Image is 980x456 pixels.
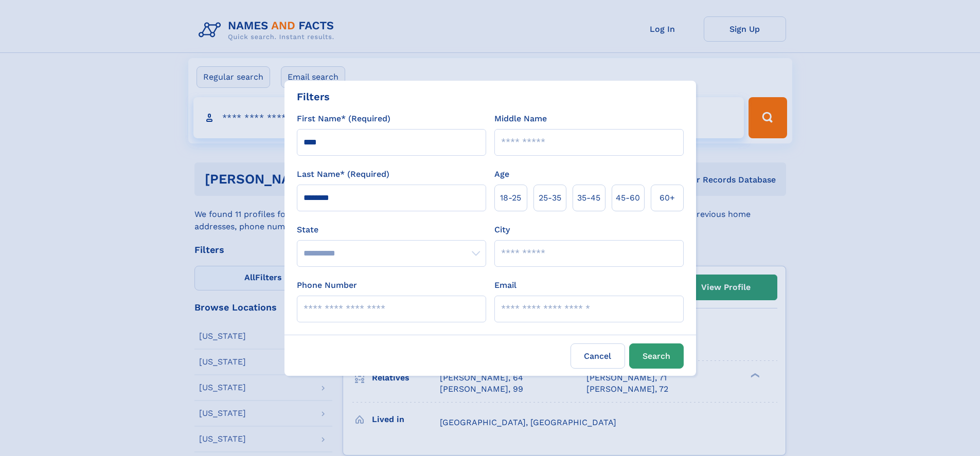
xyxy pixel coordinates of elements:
[494,113,547,125] label: Middle Name
[539,192,561,204] span: 25‑35
[660,192,675,204] span: 60+
[297,279,357,291] label: Phone Number
[297,113,390,125] label: First Name* (Required)
[616,192,640,204] span: 45‑60
[494,168,509,180] label: Age
[577,192,600,204] span: 35‑45
[297,168,389,180] label: Last Name* (Required)
[571,343,625,369] label: Cancel
[297,89,330,104] div: Filters
[494,224,510,236] label: City
[629,343,684,369] button: Search
[494,279,516,291] label: Email
[297,224,486,236] label: State
[500,192,521,204] span: 18‑25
